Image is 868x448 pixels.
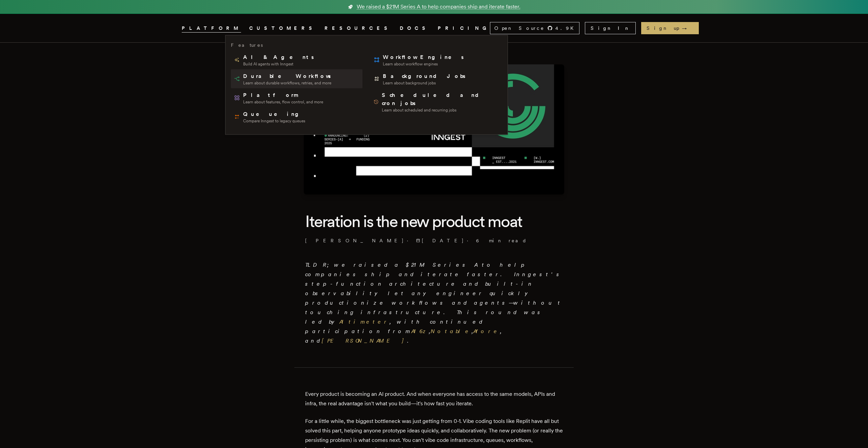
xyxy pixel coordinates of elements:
[382,91,499,107] span: Scheduled and cron jobs
[383,53,465,61] span: Workflow Engines
[473,328,500,334] a: Afore
[357,3,520,11] span: We raised a $21M Series A to help companies ship and iterate faster.
[243,61,315,67] span: Build AI agents with Inngest
[243,72,332,80] span: Durable Workflows
[400,24,430,33] a: DOCS
[476,237,527,244] span: 6 min read
[339,319,390,325] a: Altimeter
[494,25,545,32] span: Open Source
[305,389,563,408] p: Every product is becoming an AI product. And when everyone has access to the same models, APIs an...
[322,338,407,344] a: [PERSON_NAME]
[324,24,392,33] button: RESOURCES
[371,88,502,116] a: Scheduled and cron jobsLearn about scheduled and recurring jobs
[305,237,563,244] p: · ·
[305,237,404,244] a: [PERSON_NAME]
[243,80,332,86] span: Learn about durable workflows, retries, and more
[305,211,563,232] h1: Iteration is the new product moat
[371,50,502,69] a: Workflow EnginesLearn about workflow engines
[383,80,467,86] span: Learn about background jobs
[243,118,305,124] span: Compare Inngest to legacy queues
[585,22,636,34] a: Sign In
[231,69,362,88] a: Durable WorkflowsLearn about durable workflows, retries, and more
[231,88,362,107] a: PlatformLearn about features, flow control, and more
[231,50,362,69] a: AI & AgentsBuild AI agents with Inngest
[182,24,241,33] button: PLATFORM
[383,72,467,80] span: Background Jobs
[555,25,578,32] span: 4.9 K
[371,69,502,88] a: Background JobsLearn about background jobs
[305,262,563,344] em: TLDR; we raised a $21M Series A to help companies ship and iterate faster. Inngest's step-functio...
[231,41,263,49] h3: Features
[383,61,465,67] span: Learn about workflow engines
[382,107,499,113] span: Learn about scheduled and recurring jobs
[231,107,362,126] a: QueueingCompare Inngest to legacy queues
[243,110,305,118] span: Queueing
[682,25,693,32] span: →
[243,99,323,105] span: Learn about features, flow control, and more
[163,14,705,42] nav: Global
[243,53,315,61] span: AI & Agents
[243,91,323,99] span: Platform
[249,24,316,33] a: CUSTOMERS
[438,24,490,33] a: PRICING
[431,328,472,334] a: Notable
[411,328,429,334] a: A16z
[641,22,699,34] a: Sign up
[416,237,464,244] span: [DATE]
